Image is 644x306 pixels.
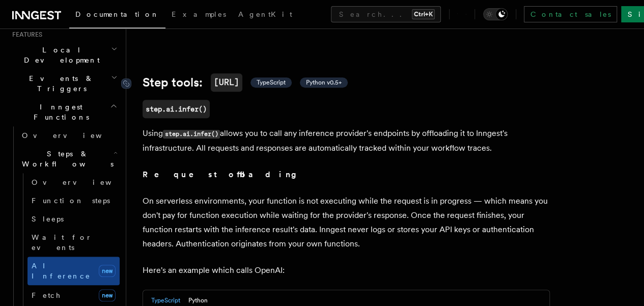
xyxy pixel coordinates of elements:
code: step.ai.infer() [163,130,220,138]
span: Local Development [8,45,111,65]
span: Inngest Functions [8,102,110,122]
a: Function steps [27,191,120,210]
a: Overview [27,173,120,191]
button: Events & Triggers [8,69,120,98]
span: TypeScript [257,78,286,87]
span: AgentKit [238,10,292,18]
button: Steps & Workflows [18,145,120,173]
span: Fetch [32,291,61,299]
span: Examples [172,10,226,18]
button: Local Development [8,41,120,69]
button: Inngest Functions [8,98,120,126]
a: AI Inferencenew [27,257,120,285]
a: Overview [18,126,120,145]
span: Events & Triggers [8,73,111,94]
strong: Request offloading [143,170,304,179]
span: Python v0.5+ [306,78,342,87]
button: Search...Ctrl+K [331,6,441,22]
span: Overview [22,131,127,140]
a: Contact sales [524,6,617,22]
span: new [99,289,116,301]
span: Overview [32,178,136,186]
span: new [99,265,116,277]
a: Step tools:[URL] TypeScript Python v0.5+ [143,73,348,92]
button: Toggle dark mode [483,8,508,20]
kbd: Ctrl+K [412,9,435,19]
a: Documentation [69,3,165,29]
span: Function steps [32,197,110,205]
span: AI Inference [32,262,91,280]
a: Sleeps [27,210,120,228]
span: Documentation [75,10,159,18]
code: [URL] [211,73,242,92]
p: Using allows you to call any inference provider's endpoints by offloading it to Inngest's infrast... [143,126,550,155]
a: Wait for events [27,228,120,257]
a: AgentKit [232,3,298,27]
span: Wait for events [32,233,92,252]
span: Sleeps [32,215,64,223]
a: step.ai.infer() [143,100,210,118]
span: Features [8,31,42,39]
a: Examples [165,3,232,27]
p: On serverless environments, your function is not executing while the request is in progress — whi... [143,194,550,251]
a: Fetchnew [27,285,120,305]
span: Steps & Workflows [18,149,114,169]
p: Here's an example which calls OpenAI: [143,263,550,277]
